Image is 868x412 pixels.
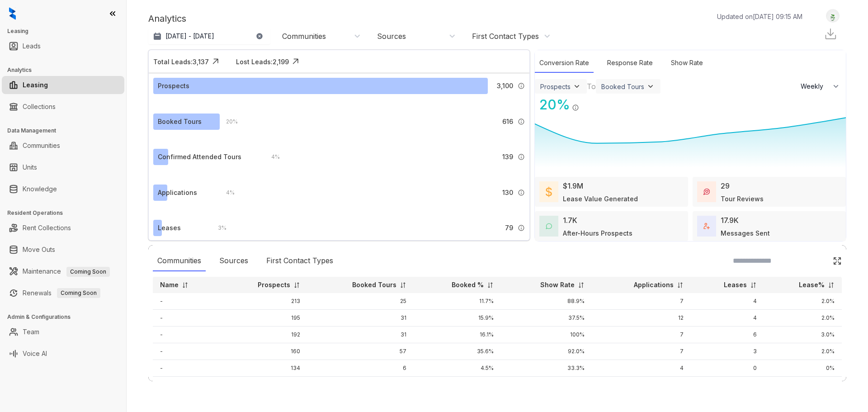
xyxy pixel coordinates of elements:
[2,180,124,198] li: Knowledge
[217,117,238,127] div: 20 %
[501,310,592,327] td: 37.5%
[23,98,56,116] a: Collections
[23,158,37,176] a: Units
[293,282,300,289] img: sorting
[691,293,764,310] td: 4
[2,323,124,341] li: Team
[666,53,708,73] div: Show Rate
[2,241,124,259] li: Move Outs
[153,343,219,360] td: -
[824,27,837,41] img: Download
[352,280,396,289] p: Booked Tours
[721,215,739,226] div: 17.9K
[414,377,501,393] td: 23.1%
[160,280,179,289] p: Name
[23,219,71,237] a: Rent Collections
[592,293,691,310] td: 7
[23,345,47,363] a: Voice AI
[764,310,842,327] td: 2.0%
[518,189,525,196] img: Info
[634,280,674,289] p: Applications
[307,377,414,393] td: 30
[209,223,226,233] div: 3 %
[546,186,552,197] img: LeaseValue
[414,327,501,343] td: 16.1%
[501,327,592,343] td: 100%
[7,313,126,321] h3: Admin & Configurations
[721,228,770,238] div: Messages Sent
[703,223,710,229] img: TotalFum
[501,343,592,360] td: 92.0%
[578,282,585,289] img: sorting
[23,284,100,302] a: RenewalsComing Soon
[501,360,592,377] td: 33.3%
[414,343,501,360] td: 35.6%
[563,215,577,226] div: 1.7K
[601,83,644,90] div: Booked Tours
[592,310,691,327] td: 12
[2,345,124,363] li: Voice AI
[691,310,764,327] td: 4
[502,152,513,162] span: 139
[2,219,124,237] li: Rent Collections
[414,293,501,310] td: 11.7%
[158,81,189,91] div: Prospects
[258,280,290,289] p: Prospects
[603,53,657,73] div: Response Rate
[764,327,842,343] td: 3.0%
[23,76,48,94] a: Leasing
[215,251,253,271] div: Sources
[307,327,414,343] td: 31
[9,7,16,20] img: logo
[472,31,539,41] div: First Contact Types
[501,293,592,310] td: 88.9%
[764,360,842,377] td: 0%
[795,78,846,95] button: Weekly
[23,137,60,155] a: Communities
[153,377,219,393] td: -
[592,343,691,360] td: 7
[209,55,222,68] img: Click Icon
[7,127,126,135] h3: Data Management
[7,209,126,217] h3: Resident Operations
[518,118,525,125] img: Info
[2,98,124,116] li: Collections
[148,12,186,25] p: Analytics
[236,57,289,66] div: Lost Leads: 2,199
[563,228,632,238] div: After-Hours Prospects
[219,327,307,343] td: 192
[540,83,571,90] div: Prospects
[497,81,513,91] span: 3,100
[262,251,338,271] div: First Contact Types
[182,282,189,289] img: sorting
[518,224,525,232] img: Info
[535,53,594,73] div: Conversion Rate
[501,377,592,393] td: 100%
[799,280,825,289] p: Lease%
[153,57,209,66] div: Total Leads: 3,137
[219,377,307,393] td: 130
[691,377,764,393] td: 3
[587,81,596,92] div: To
[66,267,110,277] span: Coming Soon
[57,288,100,298] span: Coming Soon
[579,96,593,109] img: Click Icon
[717,12,802,21] p: Updated on [DATE] 09:15 AM
[165,32,214,41] p: [DATE] - [DATE]
[691,343,764,360] td: 3
[563,180,583,191] div: $1.9M
[2,262,124,280] li: Maintenance
[572,82,581,91] img: ViewFilterArrow
[540,280,575,289] p: Show Rate
[23,323,39,341] a: Team
[703,189,710,195] img: TourReviews
[2,158,124,176] li: Units
[307,293,414,310] td: 25
[153,293,219,310] td: -
[7,66,126,74] h3: Analytics
[826,11,839,21] img: UserAvatar
[153,310,219,327] td: -
[148,28,270,44] button: [DATE] - [DATE]
[833,256,842,265] img: Click Icon
[518,82,525,90] img: Info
